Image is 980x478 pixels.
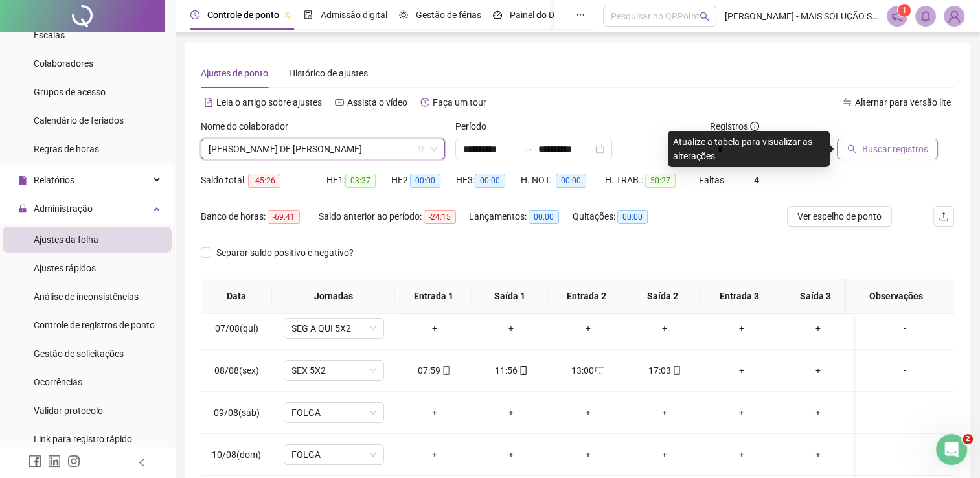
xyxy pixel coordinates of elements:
[201,209,319,224] div: Banco de horas:
[637,321,693,336] div: +
[34,348,124,359] span: Gestão de solicitações
[936,434,967,465] iframe: Intercom live chat
[867,405,943,420] div: -
[700,12,709,21] span: search
[713,321,769,336] div: +
[34,434,132,444] span: Link para registro rápido
[406,321,462,336] div: +
[456,173,521,188] div: HE 3:
[523,144,533,154] span: to
[34,175,74,185] span: Relatórios
[523,144,533,154] span: swap-right
[560,448,616,462] div: +
[475,174,505,188] span: 00:00
[867,321,943,336] div: -
[395,279,472,314] th: Entrada 1
[34,87,106,97] span: Grupos de acesso
[472,279,548,314] th: Saída 1
[289,68,368,78] span: Histórico de ajustes
[790,363,847,378] div: +
[617,210,648,224] span: 00:00
[291,403,376,422] span: FOLGA
[671,366,681,375] span: mobile
[713,448,769,462] div: +
[637,405,693,420] div: +
[455,119,495,133] label: Período
[424,210,456,224] span: -24:15
[560,405,616,420] div: +
[483,321,540,336] div: +
[790,321,847,336] div: +
[272,279,395,314] th: Jornadas
[137,458,146,467] span: left
[34,377,82,387] span: Ocorrências
[216,97,322,108] span: Leia o artigo sobre ajustes
[777,279,854,314] th: Saída 3
[48,455,61,468] span: linkedin
[34,30,65,40] span: Escalas
[18,204,27,213] span: lock
[483,448,540,462] div: +
[34,320,155,330] span: Controle de registros de ponto
[34,263,96,273] span: Ajustes rápidos
[211,245,359,260] span: Separar saldo positivo e negativo?
[560,321,616,336] div: +
[548,279,624,314] th: Entrada 2
[847,279,944,314] th: Observações
[214,365,259,376] span: 08/08(sex)
[867,363,943,378] div: -
[420,98,429,107] span: history
[529,210,559,224] span: 00:00
[406,405,462,420] div: +
[201,173,326,188] div: Saldo total:
[963,434,973,444] span: 2
[417,145,425,153] span: filter
[944,6,964,26] img: 2409
[855,97,951,108] span: Alternar para versão lite
[624,279,701,314] th: Saída 2
[416,10,481,20] span: Gestão de férias
[668,131,830,167] div: Atualize a tabela para visualizar as alterações
[214,407,260,418] span: 09/08(sáb)
[858,289,934,303] span: Observações
[699,175,728,185] span: Faltas:
[754,175,759,185] span: 4
[787,206,892,227] button: Ver espelho de ponto
[201,68,268,78] span: Ajustes de ponto
[847,144,856,154] span: search
[939,211,949,222] span: upload
[207,10,279,20] span: Controle de ponto
[902,6,907,15] span: 1
[483,405,540,420] div: +
[18,176,27,185] span: file
[201,119,297,133] label: Nome do colaborador
[34,144,99,154] span: Regras de horas
[34,405,103,416] span: Validar protocolo
[28,455,41,468] span: facebook
[391,173,456,188] div: HE 2:
[34,203,93,214] span: Administração
[790,405,847,420] div: +
[724,9,879,23] span: [PERSON_NAME] - MAIS SOLUÇÃO SERVIÇOS DE CONTABILIDADE EIRELI
[750,122,759,131] span: info-circle
[190,10,199,19] span: clock-circle
[67,455,80,468] span: instagram
[701,279,777,314] th: Entrada 3
[34,234,98,245] span: Ajustes da folha
[291,361,376,380] span: SEX 5X2
[326,173,391,188] div: HE 1:
[790,448,847,462] div: +
[713,405,769,420] div: +
[920,10,931,22] span: bell
[637,448,693,462] div: +
[861,142,928,156] span: Buscar registros
[268,210,300,224] span: -69:41
[209,139,437,159] span: JESSYCA SILVA DE JESUS
[215,323,258,334] span: 07/08(qui)
[867,448,943,462] div: -
[399,10,408,19] span: sun
[34,58,93,69] span: Colaboradores
[493,10,502,19] span: dashboard
[510,10,560,20] span: Painel do DP
[335,98,344,107] span: youtube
